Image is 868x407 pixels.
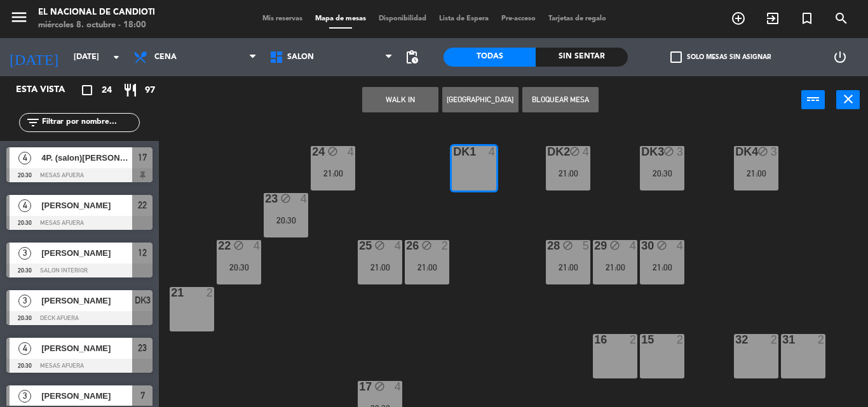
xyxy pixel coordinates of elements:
[265,193,266,204] div: 23
[41,199,132,212] span: [PERSON_NAME]
[79,83,95,98] i: crop_square
[18,152,31,164] span: 4
[359,381,360,392] div: 17
[135,293,151,308] span: DK3
[630,334,637,345] div: 2
[18,295,31,307] span: 3
[264,216,308,225] div: 20:30
[489,146,496,157] div: 4
[207,287,214,298] div: 2
[757,146,768,157] i: block
[406,240,407,251] div: 26
[348,146,355,157] div: 4
[309,15,372,22] span: Mapa de mesas
[834,11,849,26] i: search
[217,263,261,272] div: 20:30
[138,245,147,260] span: 12
[109,50,124,65] i: arrow_drop_down
[372,15,433,22] span: Disponibilidad
[656,240,667,251] i: block
[799,11,815,26] i: turned_in_not
[640,169,684,178] div: 20:30
[546,169,590,178] div: 21:00
[405,263,449,272] div: 21:00
[818,334,825,345] div: 2
[562,240,573,251] i: block
[10,8,29,27] i: menu
[771,146,778,157] div: 3
[256,15,309,22] span: Mis reservas
[41,342,132,355] span: [PERSON_NAME]
[677,334,684,345] div: 2
[421,240,432,251] i: block
[404,50,419,65] span: pending_actions
[140,388,145,403] span: 7
[327,146,338,157] i: block
[374,381,385,392] i: block
[801,90,825,109] button: power_input
[536,48,628,67] div: Sin sentar
[836,90,860,109] button: close
[154,53,177,62] span: Cena
[670,51,682,63] span: check_box_outline_blank
[41,151,132,164] span: 4P. (salon)[PERSON_NAME]
[495,15,542,22] span: Pre-acceso
[583,146,590,157] div: 4
[593,263,637,272] div: 21:00
[358,263,402,272] div: 21:00
[6,83,92,98] div: Esta vista
[171,287,172,298] div: 21
[10,8,29,31] button: menu
[123,83,138,98] i: restaurant
[18,342,31,355] span: 4
[233,240,244,251] i: block
[138,197,147,213] span: 22
[782,334,783,345] div: 31
[41,389,132,403] span: [PERSON_NAME]
[18,390,31,403] span: 3
[677,146,684,157] div: 3
[18,247,31,260] span: 3
[254,240,261,251] div: 4
[433,15,495,22] span: Lista de Espera
[670,51,771,63] label: Solo mesas sin asignar
[25,115,41,130] i: filter_list
[442,240,449,251] div: 2
[444,48,536,67] div: Todas
[41,246,132,260] span: [PERSON_NAME]
[38,6,155,19] div: El Nacional de Candioti
[38,19,155,32] div: miércoles 8. octubre - 18:00
[359,240,360,251] div: 25
[287,53,314,62] span: SALON
[395,381,402,392] div: 4
[630,240,637,251] div: 4
[41,116,139,130] input: Filtrar por nombre...
[453,146,454,157] div: DK1
[18,199,31,212] span: 4
[594,334,595,345] div: 16
[609,240,620,251] i: block
[677,240,684,251] div: 4
[806,91,821,107] i: power_input
[771,334,778,345] div: 2
[442,87,519,112] button: [GEOGRAPHIC_DATA]
[640,263,684,272] div: 21:00
[102,83,112,98] span: 24
[301,193,308,204] div: 4
[583,240,590,251] div: 5
[841,91,856,107] i: close
[280,193,291,204] i: block
[311,169,355,178] div: 21:00
[138,340,147,356] span: 23
[41,294,132,307] span: [PERSON_NAME]
[594,240,595,251] div: 29
[374,240,385,251] i: block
